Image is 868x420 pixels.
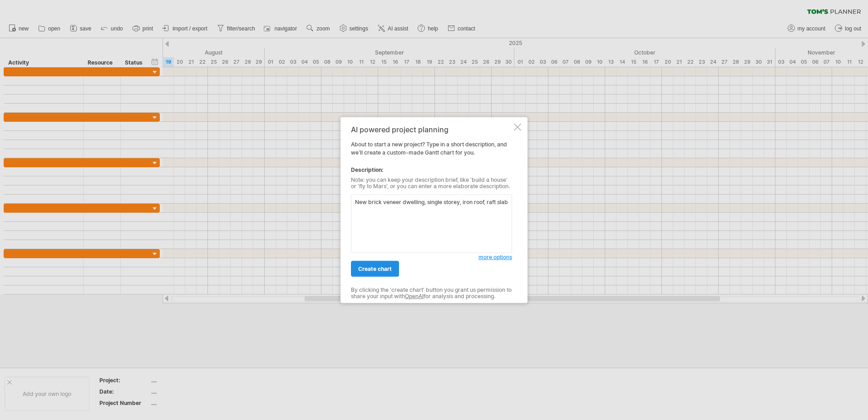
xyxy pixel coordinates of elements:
[351,261,399,277] a: create chart
[405,293,424,300] a: OpenAI
[478,253,512,261] a: more options
[351,125,512,295] div: About to start a new project? Type in a short description, and we'll create a custom-made Gantt c...
[478,254,512,260] span: more options
[351,177,512,190] div: Note: you can keep your description brief, like 'build a house' or 'fly to Mars', or you can ente...
[351,287,512,300] div: By clicking the 'create chart' button you grant us permission to share your input with for analys...
[351,166,512,174] div: Description:
[351,125,512,134] div: AI powered project planning
[358,265,392,272] span: create chart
